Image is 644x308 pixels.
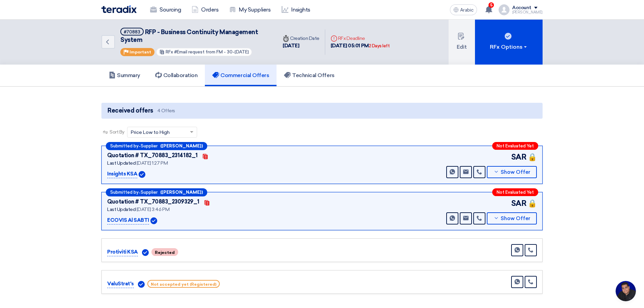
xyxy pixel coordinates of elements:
font: Show Offer [501,215,530,221]
font: SAR [511,152,527,162]
font: - [139,190,141,195]
a: Orders [186,2,224,17]
h5: RFP - Business Continuity Management System [120,28,269,44]
a: Collaboration [148,65,205,86]
font: Insights [291,6,310,13]
font: Orders [201,6,218,13]
font: Supplier [141,190,158,195]
font: Received offers [108,107,153,114]
a: Insights [276,2,316,17]
img: Teradix logo [101,5,137,13]
font: 2 Days left [369,43,390,48]
font: Submitted by [110,143,139,148]
font: Last Updated [107,160,136,166]
font: Quotation # TX_70883_2309329_1 [107,198,199,205]
button: Show Offer [487,166,537,178]
font: Not Evaluated Yet [497,190,534,195]
button: Arabic [450,4,477,15]
font: Quotation # TX_70883_2314182_1 [107,152,198,159]
a: Summary [101,65,148,86]
font: ([PERSON_NAME]) [160,143,203,148]
button: RFx Options [475,20,543,65]
font: RFP - Business Continuity Management System [120,28,258,44]
img: Verified Account [142,249,149,256]
font: Not accepted yet (Registered) [151,282,216,286]
img: Verified Account [150,217,157,224]
img: profile_test.png [499,4,509,15]
button: Edit [449,20,475,65]
font: My Suppliers [239,6,270,13]
font: RFx [166,49,173,54]
font: Account [512,5,531,10]
font: 4 Offers [157,108,175,114]
font: Sort By [110,129,124,135]
font: Arabic [460,7,474,13]
a: Sourcing [145,2,186,17]
font: Collaboration [163,72,198,78]
font: Summary [117,72,140,78]
font: Last Updated [107,207,136,212]
font: Commercial Offers [220,72,269,78]
a: My Suppliers [224,2,276,17]
font: Supplier [141,143,158,148]
font: Insights KSA [107,171,137,177]
font: SAR [511,199,527,208]
font: [DATE] 05:01 PM [331,43,369,49]
font: Important [129,50,151,54]
font: [DATE] 3:46 PM [137,207,169,212]
a: Commercial Offers [205,65,277,86]
a: Open chat [616,281,636,301]
font: [DATE] [283,43,299,49]
font: Not Evaluated Yet [497,143,534,148]
font: Technical Offers [292,72,334,78]
font: Protiviti KSA [107,249,138,255]
font: RFx Options [490,44,523,50]
font: [PERSON_NAME] [512,10,543,15]
font: RFx Deadline [338,35,365,41]
font: ValuStrat's [107,281,134,287]
font: Edit [457,44,467,50]
img: Verified Account [138,281,145,288]
a: Technical Offers [277,65,342,86]
font: #70883 [124,29,140,34]
font: 🔒 [528,152,537,162]
font: ECOVIS Al SABTI [107,217,149,223]
font: 5 [490,3,493,7]
font: #Email request from FM - 30-[DATE] [174,49,249,54]
font: Creation Date [290,35,319,41]
font: Price Low to High [131,129,170,135]
button: Show Offer [487,212,537,224]
font: [DATE] 1:27 PM [137,160,168,166]
font: Rejected [155,250,175,255]
font: - [139,144,141,149]
font: Sourcing [160,6,181,13]
font: Submitted by [110,190,139,195]
font: 🔒 [528,199,537,208]
font: Show Offer [501,169,530,175]
font: ([PERSON_NAME]) [160,190,203,195]
img: Verified Account [139,171,145,178]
